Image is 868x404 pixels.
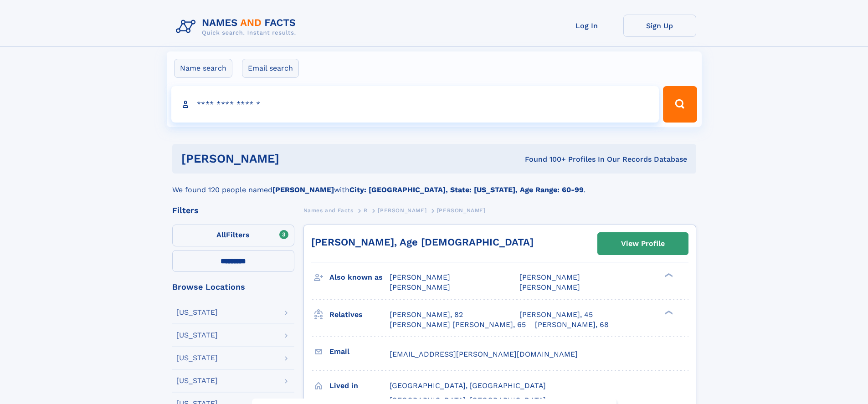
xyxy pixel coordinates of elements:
[623,15,696,37] a: Sign Up
[311,236,534,248] a: [PERSON_NAME], Age [DEMOGRAPHIC_DATA]
[550,15,623,37] a: Log In
[621,233,665,254] div: View Profile
[174,59,232,78] label: Name search
[364,205,368,216] a: R
[272,185,334,194] b: [PERSON_NAME]
[390,350,578,358] span: [EMAIL_ADDRESS][PERSON_NAME][DOMAIN_NAME]
[519,273,580,281] span: [PERSON_NAME]
[176,354,218,362] div: [US_STATE]
[519,310,593,320] a: [PERSON_NAME], 45
[437,207,486,214] span: [PERSON_NAME]
[303,205,354,216] a: Names and Facts
[172,15,303,39] img: Logo Names and Facts
[329,270,390,285] h3: Also known as
[663,86,697,123] button: Search Button
[216,230,226,239] span: All
[172,225,294,246] label: Filters
[378,205,426,216] a: [PERSON_NAME]
[171,86,659,123] input: search input
[172,174,696,195] div: We found 120 people named with .
[402,154,687,164] div: Found 100+ Profiles In Our Records Database
[181,153,402,164] h1: [PERSON_NAME]
[172,206,294,215] div: Filters
[329,344,390,359] h3: Email
[598,233,688,255] a: View Profile
[390,381,546,390] span: [GEOGRAPHIC_DATA], [GEOGRAPHIC_DATA]
[329,307,390,322] h3: Relatives
[172,283,294,291] div: Browse Locations
[390,320,526,330] a: [PERSON_NAME] [PERSON_NAME], 65
[390,273,450,281] span: [PERSON_NAME]
[242,59,299,78] label: Email search
[176,309,218,316] div: [US_STATE]
[663,272,673,278] div: ❯
[390,283,450,291] span: [PERSON_NAME]
[663,309,673,315] div: ❯
[329,378,390,394] h3: Lived in
[535,320,609,330] a: [PERSON_NAME], 68
[364,207,368,214] span: R
[519,283,580,291] span: [PERSON_NAME]
[378,207,426,214] span: [PERSON_NAME]
[176,332,218,339] div: [US_STATE]
[349,185,584,194] b: City: [GEOGRAPHIC_DATA], State: [US_STATE], Age Range: 60-99
[176,377,218,384] div: [US_STATE]
[390,310,463,320] a: [PERSON_NAME], 82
